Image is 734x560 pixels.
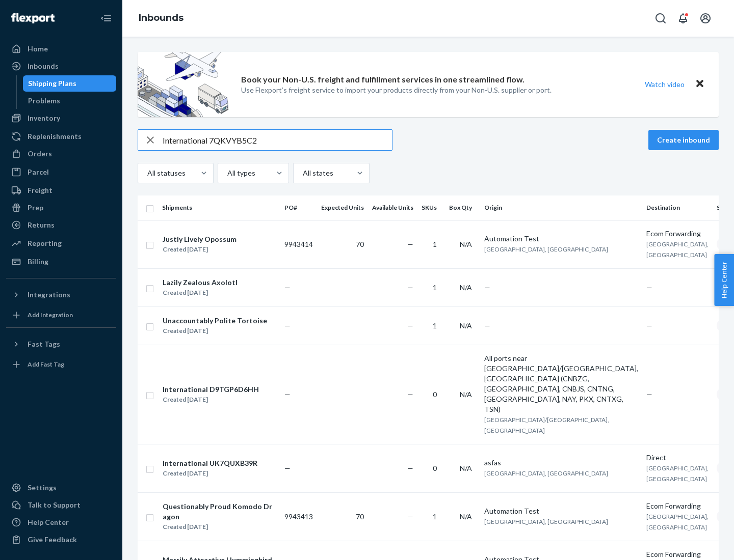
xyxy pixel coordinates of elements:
img: Flexport logo [11,13,55,23]
span: — [646,390,652,399]
button: Help Center [714,254,734,306]
span: — [646,283,652,292]
th: Origin [480,195,642,220]
div: Prep [28,203,43,213]
p: Book your Non-U.S. freight and fulfillment services in one streamlined flow. [241,74,525,86]
span: — [407,512,413,521]
a: Replenishments [6,128,116,145]
a: Billing [6,254,116,270]
span: — [484,283,490,292]
div: Problems [28,96,60,106]
div: Ecom Forwarding [646,501,709,511]
div: Freight [28,185,53,195]
input: Search inbounds by name, destination, msku... [163,130,392,150]
th: Shipments [158,195,280,220]
button: Integrations [6,287,116,303]
div: All ports near [GEOGRAPHIC_DATA]/[GEOGRAPHIC_DATA], [GEOGRAPHIC_DATA] (CNBZG, [GEOGRAPHIC_DATA], ... [484,353,638,414]
div: Add Integration [28,311,73,319]
a: Reporting [6,235,116,251]
span: N/A [460,390,472,399]
a: Inbounds [139,12,183,23]
div: Automation Test [484,506,638,516]
input: All types [226,168,227,178]
a: Parcel [6,164,116,180]
div: Give Feedback [28,535,77,545]
div: Reporting [28,238,62,248]
div: Returns [28,220,55,230]
span: 0 [433,390,437,399]
a: Shipping Plans [23,75,117,92]
span: [GEOGRAPHIC_DATA]/[GEOGRAPHIC_DATA], [GEOGRAPHIC_DATA] [484,416,609,434]
span: — [407,464,413,472]
span: — [407,390,413,399]
div: Integrations [28,290,70,300]
span: 70 [356,240,364,248]
div: Shipping Plans [28,78,76,89]
span: [GEOGRAPHIC_DATA], [GEOGRAPHIC_DATA] [646,513,709,531]
div: Replenishments [28,131,82,142]
a: Home [6,41,116,57]
div: Unaccountably Polite Tortoise [163,316,267,326]
span: — [484,321,490,330]
div: Ecom Forwarding [646,549,709,559]
span: [GEOGRAPHIC_DATA], [GEOGRAPHIC_DATA] [484,469,608,477]
span: [GEOGRAPHIC_DATA], [GEOGRAPHIC_DATA] [484,245,608,253]
span: [GEOGRAPHIC_DATA], [GEOGRAPHIC_DATA] [646,240,709,259]
span: [GEOGRAPHIC_DATA], [GEOGRAPHIC_DATA] [484,518,608,525]
th: Destination [642,195,713,220]
th: Expected Units [317,195,368,220]
button: Watch video [638,77,691,92]
a: Orders [6,146,116,162]
span: [GEOGRAPHIC_DATA], [GEOGRAPHIC_DATA] [646,464,709,483]
a: Inventory [6,110,116,126]
a: Inbounds [6,58,116,74]
div: Created [DATE] [163,522,276,532]
ol: breadcrumbs [130,4,192,33]
a: Problems [23,93,117,109]
div: Created [DATE] [163,395,259,405]
a: Freight [6,182,116,199]
div: Billing [28,257,48,267]
div: Direct [646,453,709,463]
span: N/A [460,321,472,330]
span: — [646,321,652,330]
div: Automation Test [484,234,638,244]
div: Lazily Zealous Axolotl [163,277,238,288]
a: Prep [6,200,116,216]
span: 1 [433,283,437,292]
div: Created [DATE] [163,326,267,336]
div: Justly Lively Opossum [163,234,237,244]
div: Orders [28,149,52,159]
div: Add Fast Tag [28,360,64,369]
a: Add Fast Tag [6,356,116,373]
div: Ecom Forwarding [646,229,709,239]
div: Parcel [28,167,49,177]
button: Close [693,77,706,92]
div: Fast Tags [28,339,60,349]
th: PO# [280,195,317,220]
div: Talk to Support [28,500,81,510]
span: — [407,321,413,330]
div: Questionably Proud Komodo Dragon [163,501,276,522]
p: Use Flexport’s freight service to import your products directly from your Non-U.S. supplier or port. [241,85,552,95]
div: Created [DATE] [163,288,238,298]
span: N/A [460,283,472,292]
button: Give Feedback [6,531,116,548]
div: International UK7QUXB39R [163,458,257,468]
input: All states [302,168,303,178]
button: Open Search Box [650,8,671,29]
a: Settings [6,480,116,496]
a: Returns [6,217,116,233]
td: 9943414 [280,220,317,268]
th: SKUs [417,195,445,220]
span: N/A [460,512,472,521]
span: — [407,240,413,248]
span: — [284,464,291,472]
button: Open account menu [695,8,716,29]
div: Inventory [28,113,60,123]
button: Fast Tags [6,336,116,352]
a: Talk to Support [6,497,116,513]
span: 1 [433,240,437,248]
div: asfas [484,458,638,468]
td: 9943413 [280,492,317,541]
